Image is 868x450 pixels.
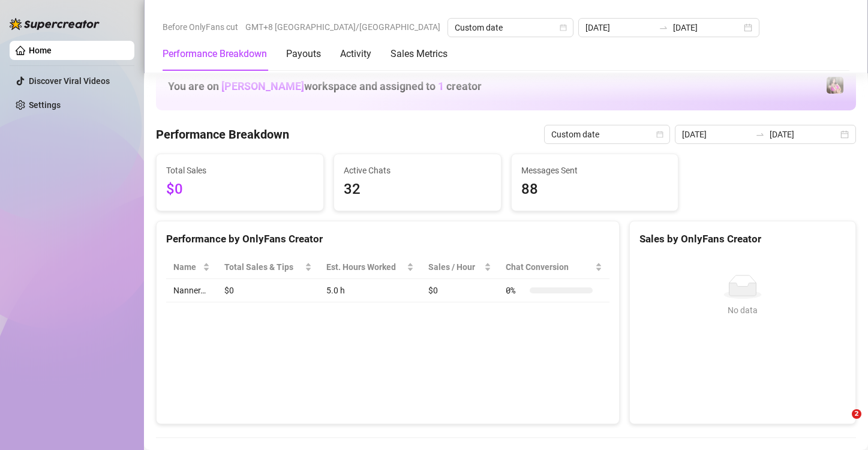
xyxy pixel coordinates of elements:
[168,80,482,93] h1: You are on workspace and assigned to creator
[166,178,314,201] span: $0
[852,409,861,419] span: 2
[326,260,404,274] div: Est. Hours Worked
[673,21,741,34] input: End date
[659,23,668,32] span: swap-right
[656,131,663,138] span: calendar
[391,47,447,61] div: Sales Metrics
[644,304,841,317] div: No data
[163,47,267,61] div: Performance Breakdown
[755,130,765,139] span: to
[166,164,314,177] span: Total Sales
[340,47,371,61] div: Activity
[29,46,52,55] a: Home
[319,279,421,302] td: 5.0 h
[455,19,566,37] span: Custom date
[166,279,217,302] td: Nanner…
[221,80,304,92] span: [PERSON_NAME]
[755,130,765,139] span: swap-right
[10,18,100,30] img: logo-BBDzfeDw.svg
[286,47,321,61] div: Payouts
[521,178,669,201] span: 88
[245,18,440,36] span: GMT+8 [GEOGRAPHIC_DATA]/[GEOGRAPHIC_DATA]
[421,256,498,279] th: Sales / Hour
[506,260,593,274] span: Chat Conversion
[659,23,668,32] span: to
[166,231,609,247] div: Performance by OnlyFans Creator
[438,80,444,92] span: 1
[521,164,669,177] span: Messages Sent
[682,128,750,141] input: Start date
[585,21,654,34] input: Start date
[639,231,846,247] div: Sales by OnlyFans Creator
[163,18,238,36] span: Before OnlyFans cut
[217,279,319,302] td: $0
[29,76,110,86] a: Discover Viral Videos
[173,260,200,274] span: Name
[827,77,843,94] img: Nanner
[770,128,838,141] input: End date
[344,178,491,201] span: 32
[217,256,319,279] th: Total Sales & Tips
[560,24,567,31] span: calendar
[344,164,491,177] span: Active Chats
[827,409,856,438] iframe: Intercom live chat
[506,284,525,297] span: 0 %
[551,125,663,143] span: Custom date
[29,100,61,110] a: Settings
[156,126,289,143] h4: Performance Breakdown
[498,256,609,279] th: Chat Conversion
[224,260,302,274] span: Total Sales & Tips
[421,279,498,302] td: $0
[428,260,482,274] span: Sales / Hour
[166,256,217,279] th: Name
